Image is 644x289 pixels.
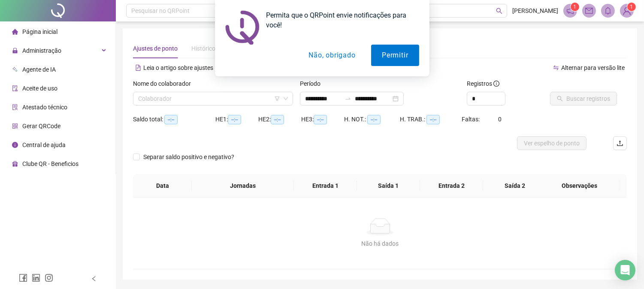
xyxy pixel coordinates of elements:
[400,114,462,124] div: H. TRAB.:
[493,81,499,87] span: info-circle
[357,174,420,198] th: Saída 1
[300,79,326,88] label: Período
[12,85,18,91] span: audit
[228,115,241,124] span: --:--
[133,114,215,124] div: Saldo total:
[550,92,617,105] button: Buscar registros
[483,174,546,198] th: Saída 2
[258,114,301,124] div: HE 2:
[225,10,260,45] img: notification icon
[143,239,617,248] div: Não há dados
[164,115,178,124] span: --:--
[12,142,18,148] span: info-circle
[283,96,288,101] span: down
[498,116,502,123] span: 0
[345,95,351,102] span: to
[32,274,40,282] span: linkedin
[133,174,192,198] th: Data
[12,123,18,129] span: qrcode
[271,115,284,124] span: --:--
[314,115,327,124] span: --:--
[301,114,344,124] div: HE 3:
[91,276,97,282] span: left
[367,115,381,124] span: --:--
[140,152,238,162] span: Separar saldo positivo e negativo?
[45,274,53,282] span: instagram
[275,96,280,101] span: filter
[22,141,66,148] span: Central de ajuda
[215,114,258,124] div: HE 1:
[12,161,18,167] span: gift
[420,174,483,198] th: Entrada 2
[133,79,197,88] label: Nome do colaborador
[371,45,419,66] button: Permitir
[517,136,587,150] button: Ver espelho de ponto
[19,274,27,282] span: facebook
[22,104,67,111] span: Atestado técnico
[467,79,499,88] span: Registros
[192,174,293,198] th: Jornadas
[617,140,623,147] span: upload
[22,85,57,92] span: Aceite de uso
[22,160,79,167] span: Clube QR - Beneficios
[539,174,620,198] th: Observações
[546,181,613,190] span: Observações
[426,115,440,124] span: --:--
[260,10,419,30] div: Permita que o QRPoint envie notificações para você!
[345,95,351,102] span: swap-right
[344,114,400,124] div: H. NOT.:
[298,45,366,66] button: Não, obrigado
[12,104,18,110] span: solution
[615,260,635,280] div: Open Intercom Messenger
[22,123,60,129] span: Gerar QRCode
[462,116,481,123] span: Faltas:
[294,174,357,198] th: Entrada 1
